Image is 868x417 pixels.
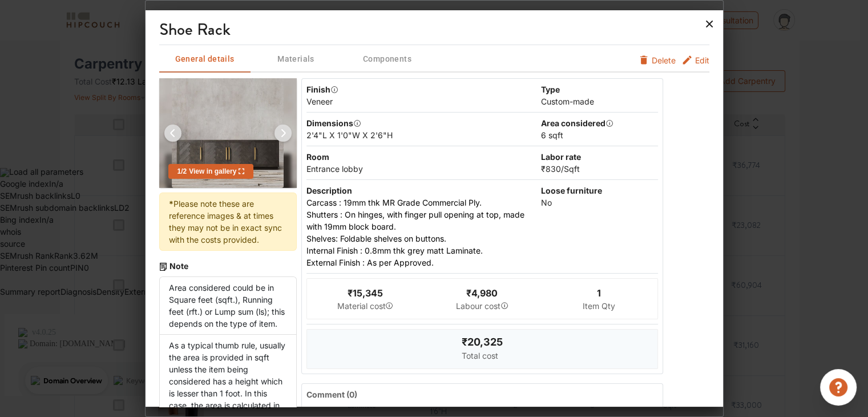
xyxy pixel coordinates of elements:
[306,163,539,175] div: Entrance lobby
[541,95,659,107] div: Custom-made
[306,117,353,129] div: Dimensions
[695,54,709,66] span: Edit
[252,52,341,66] span: Materials
[126,67,192,75] div: Keywords by Traffic
[306,390,357,399] span: Comment ( 0 )
[159,119,187,147] img: arrow left
[306,197,539,209] li: Carcass : 19mm thk MR Grade Commercial Ply.
[541,185,659,197] div: Loose furniture
[114,66,123,75] img: tab_keywords_by_traffic_grey.svg
[159,276,297,335] li: Area considered could be in Square feet (sqft.), Running feet (rft.) or Lump sum (ls); this depen...
[541,83,659,95] div: Type
[160,52,249,66] span: General details
[269,119,297,147] img: arrow left
[541,130,546,140] span: 6
[306,256,539,268] li: External Finish : As per Approved.
[177,167,187,175] span: 1 / 2
[306,151,539,163] div: Room
[348,287,383,299] span: ₹15,345
[597,286,601,300] div: 1
[169,261,188,271] span: Note
[541,197,659,209] div: No
[548,130,563,140] span: SQFT
[187,167,244,175] span: View in gallery
[337,300,385,312] div: Material cost
[652,54,676,66] span: Delete
[466,287,498,299] span: ₹4,980
[169,199,282,244] span: Please note these are reference images & at times they may not be in exact sync with the costs pr...
[159,45,709,73] div: furniture info tabs
[32,18,56,27] div: v 4.0.25
[31,66,40,75] img: tab_domain_overview_orange.svg
[18,30,27,39] img: website_grey.svg
[30,30,126,39] div: Domain: [DOMAIN_NAME]
[456,300,500,312] div: Labour cost
[306,95,539,107] div: Veneer
[306,232,539,244] li: Shelves: Foldable shelves on buttons.
[43,67,102,75] div: Domain Overview
[306,185,539,197] div: Description
[172,78,284,188] img: 0
[638,54,676,66] button: Delete
[561,164,580,174] span: / Sqft
[541,151,659,163] div: Labor rate
[541,117,605,129] div: Area considered
[462,350,503,362] div: Total cost
[681,54,709,66] button: Edit
[343,52,432,66] span: Components
[18,18,27,27] img: logo_orange.svg
[306,129,539,141] div: 2'4"L X 1'0"W X 2'6"H
[306,83,330,95] div: Finish
[583,300,615,312] div: Item Qty
[306,244,539,256] li: Internal Finish : 0.8mm thk grey matt Laminate.
[306,209,539,232] li: Shutters : On hinges, with finger pull opening at top, made with 19mm block board.
[541,164,561,174] span: ₹830
[462,336,503,348] span: ₹20,325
